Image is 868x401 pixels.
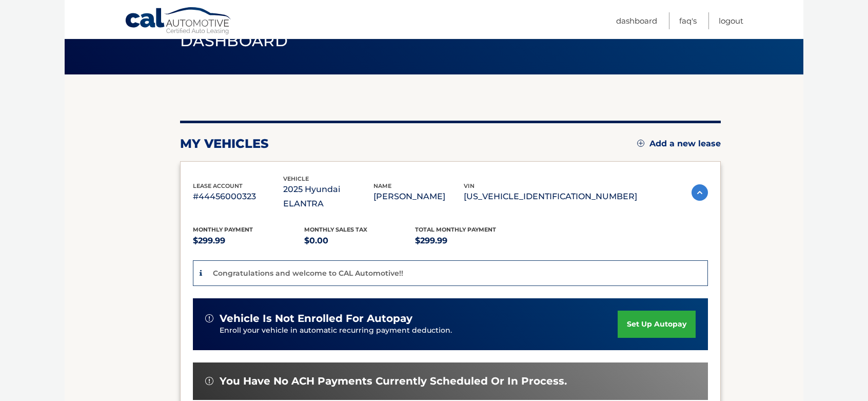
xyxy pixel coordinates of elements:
img: accordion-active.svg [692,184,708,201]
span: vehicle is not enrolled for autopay [220,312,412,325]
span: Monthly Payment [193,226,253,233]
span: You have no ACH payments currently scheduled or in process. [220,375,567,388]
h2: my vehicles [180,136,269,151]
p: 2025 Hyundai ELANTRA [283,182,373,211]
p: $299.99 [193,234,304,248]
img: alert-white.svg [205,314,213,322]
span: vehicle [283,175,309,182]
span: vin [464,182,475,189]
a: set up autopay [618,311,696,338]
p: #44456000323 [193,189,283,204]
a: FAQ's [679,12,697,29]
a: Logout [719,12,743,29]
span: Dashboard [180,31,288,50]
span: Monthly sales Tax [304,226,367,233]
p: Enroll your vehicle in automatic recurring payment deduction. [220,325,618,336]
img: alert-white.svg [205,377,213,385]
a: Cal Automotive [125,7,232,36]
span: name [373,182,391,189]
img: add.svg [637,140,644,147]
p: [US_VEHICLE_IDENTIFICATION_NUMBER] [464,189,637,204]
p: [PERSON_NAME] [373,189,464,204]
span: lease account [193,182,243,189]
a: Dashboard [616,12,657,29]
p: $0.00 [304,234,416,248]
a: Add a new lease [637,139,721,149]
p: $299.99 [415,234,526,248]
p: Congratulations and welcome to CAL Automotive!! [213,269,403,278]
span: Total Monthly Payment [415,226,496,233]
